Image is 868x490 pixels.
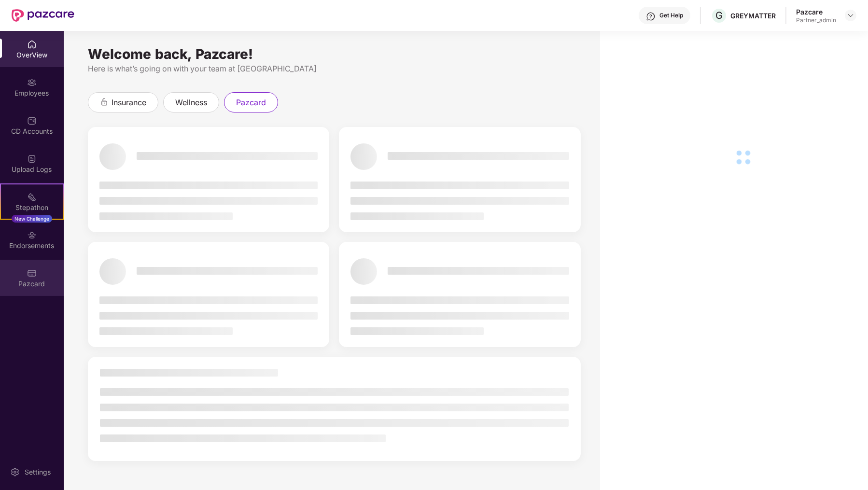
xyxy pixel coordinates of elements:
[27,78,37,87] img: svg+xml;base64,PHN2ZyBpZD0iRW1wbG95ZWVzIiB4bWxucz0iaHR0cDovL3d3dy53My5vcmcvMjAwMC9zdmciIHdpZHRoPS...
[27,40,37,49] img: svg+xml;base64,PHN2ZyBpZD0iSG9tZSIgeG1sbnM9Imh0dHA6Ly93d3cudzMub3JnLzIwMDAvc3ZnIiB3aWR0aD0iMjAiIG...
[88,50,581,58] div: Welcome back, Pazcare!
[12,9,74,22] img: New Pazcare Logo
[27,116,37,126] img: svg+xml;base64,PHN2ZyBpZD0iQ0RfQWNjb3VudHMiIGRhdGEtbmFtZT0iQ0QgQWNjb3VudHMiIHhtbG5zPSJodHRwOi8vd3...
[12,215,52,223] div: New Challenge
[847,12,854,19] img: svg+xml;base64,PHN2ZyBpZD0iRHJvcGRvd24tMzJ4MzIiIHhtbG5zPSJodHRwOi8vd3d3LnczLm9yZy8yMDAwL3N2ZyIgd2...
[659,12,683,19] div: Get Help
[22,467,54,477] div: Settings
[796,7,836,16] div: Pazcare
[27,154,37,164] img: svg+xml;base64,PHN2ZyBpZD0iVXBsb2FkX0xvZ3MiIGRhdGEtbmFtZT0iVXBsb2FkIExvZ3MiIHhtbG5zPSJodHRwOi8vd3...
[112,97,146,109] span: insurance
[1,203,63,212] div: Stepathon
[175,97,207,109] span: wellness
[10,467,20,477] img: svg+xml;base64,PHN2ZyBpZD0iU2V0dGluZy0yMHgyMCIgeG1sbnM9Imh0dHA6Ly93d3cudzMub3JnLzIwMDAvc3ZnIiB3aW...
[88,63,581,75] div: Here is what’s going on with your team at [GEOGRAPHIC_DATA]
[27,268,37,278] img: svg+xml;base64,PHN2ZyBpZD0iUGF6Y2FyZCIgeG1sbnM9Imh0dHA6Ly93d3cudzMub3JnLzIwMDAvc3ZnIiB3aWR0aD0iMj...
[646,12,656,21] img: svg+xml;base64,PHN2ZyBpZD0iSGVscC0zMngzMiIgeG1sbnM9Imh0dHA6Ly93d3cudzMub3JnLzIwMDAvc3ZnIiB3aWR0aD...
[100,98,109,106] div: animation
[796,16,836,24] div: Partner_admin
[27,230,37,240] img: svg+xml;base64,PHN2ZyBpZD0iRW5kb3JzZW1lbnRzIiB4bWxucz0iaHR0cDovL3d3dy53My5vcmcvMjAwMC9zdmciIHdpZH...
[27,192,37,202] img: svg+xml;base64,PHN2ZyB4bWxucz0iaHR0cDovL3d3dy53My5vcmcvMjAwMC9zdmciIHdpZHRoPSIyMSIgaGVpZ2h0PSIyMC...
[236,97,266,109] span: pazcard
[715,10,723,21] span: G
[730,11,776,20] div: GREYMATTER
